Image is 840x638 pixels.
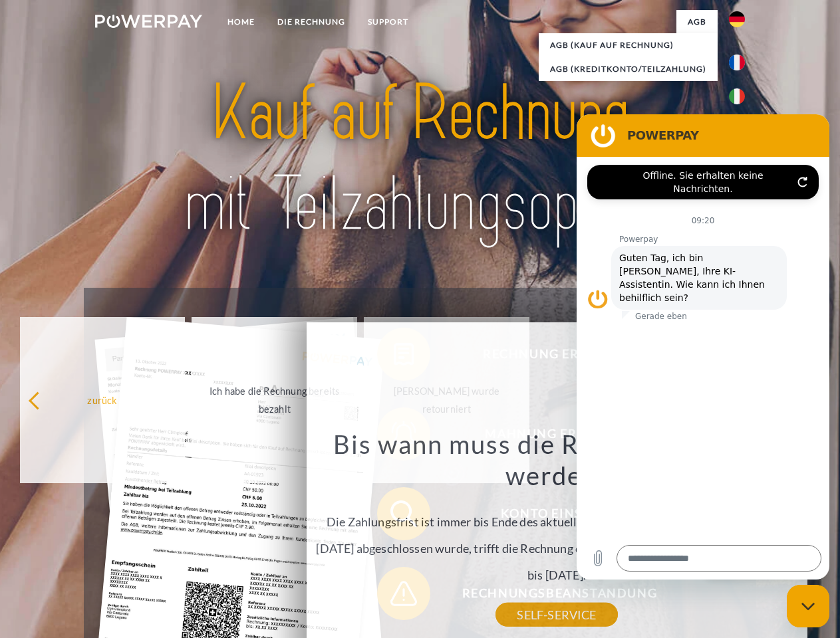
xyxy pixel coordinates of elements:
[495,603,617,627] a: SELF-SERVICE
[314,428,799,615] div: Die Zahlungsfrist ist immer bis Ende des aktuellen Monats. Wenn die Bestellung z.B. am [DATE] abg...
[95,15,202,28] img: logo-powerpay-white.svg
[127,64,713,255] img: title-powerpay_de.svg
[787,585,829,627] iframe: Schaltfläche zum Öffnen des Messaging-Fensters; Konversation läuft
[216,10,266,34] a: Home
[539,33,718,57] a: AGB (Kauf auf Rechnung)
[539,57,718,81] a: AGB (Kreditkonto/Teilzahlung)
[356,10,420,34] a: SUPPORT
[729,11,745,27] img: de
[729,88,745,104] img: it
[314,428,799,492] h3: Bis wann muss die Rechnung bezahlt werden?
[200,382,349,418] div: Ich habe die Rechnung bereits bezahlt
[577,114,829,580] iframe: Messaging-Fenster
[28,391,178,409] div: zurück
[676,10,718,34] a: agb
[266,10,356,34] a: DIE RECHNUNG
[729,54,745,70] img: fr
